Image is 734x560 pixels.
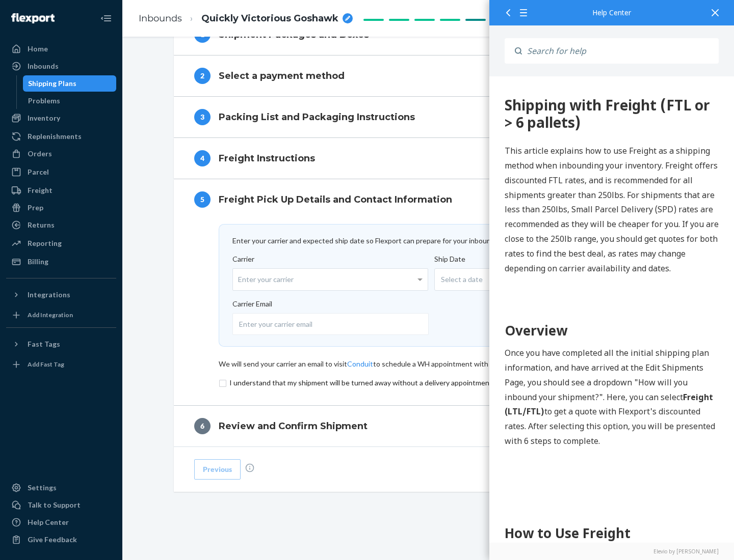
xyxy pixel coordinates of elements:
[6,128,116,145] a: Replenishments
[15,269,229,372] p: Once you have completed all the initial shipping plan information, and have arrived at the Edit S...
[6,531,116,548] button: Give Feedback
[28,311,73,319] div: Add Integration
[28,220,55,230] div: Returns
[6,497,116,513] button: Talk to Support
[6,287,116,303] button: Integrations
[174,406,684,446] button: 6Review and Confirm Shipment
[232,299,619,335] label: Carrier Email
[174,55,684,96] button: 2Select a payment method
[6,182,116,199] a: Freight
[194,191,211,208] div: 5
[6,254,116,270] a: Billing
[6,235,116,251] a: Reporting
[24,7,45,16] span: Chat
[6,41,116,57] a: Home
[130,4,361,34] ol: breadcrumbs
[15,67,229,199] p: This article explains how to use Freight as a shipping method when inbounding your inventory. Fre...
[28,517,69,527] div: Help Center
[232,254,428,291] label: Carrier
[23,75,117,92] a: Shipping Plans
[28,339,60,349] div: Fast Tags
[11,13,55,23] img: Flexport logo
[28,203,43,213] div: Prep
[6,336,116,352] button: Fast Tags
[505,9,719,16] div: Help Center
[6,514,116,530] a: Help Center
[23,93,117,109] a: Problems
[6,307,116,323] a: Add Integration
[347,359,373,368] a: Conduit
[194,459,241,480] button: Previous
[6,58,116,74] a: Inbounds
[28,290,70,300] div: Integrations
[219,359,639,369] div: We will send your carrier an email to visit to schedule a WH appointment with Reference ASN / PO # .
[219,419,368,433] h4: Review and Confirm Shipment
[15,477,229,495] h2: Step 1: Boxes and Labels
[522,38,719,64] input: Search
[232,313,429,335] input: Enter your carrier email
[194,418,211,434] div: 6
[174,97,684,137] button: 3Packing List and Packaging Instructions
[232,236,625,246] div: Enter your carrier and expected ship date so Flexport can prepare for your inbound .
[28,185,53,195] div: Freight
[28,61,59,71] div: Inbounds
[28,96,60,106] div: Problems
[28,44,48,54] div: Home
[194,150,211,166] div: 4
[194,109,211,125] div: 3
[219,152,315,165] h4: Freight Instructions
[28,500,81,510] div: Talk to Support
[28,535,77,545] div: Give Feedback
[441,274,483,285] span: Select a date
[219,110,415,124] h4: Packing List and Packaging Instructions
[6,217,116,233] a: Returns
[6,200,116,216] a: Prep
[174,179,684,220] button: 5Freight Pick Up Details and Contact Information
[28,113,60,123] div: Inventory
[28,78,76,89] div: Shipping Plans
[15,244,229,264] h1: Overview
[6,164,116,180] a: Parcel
[6,356,116,373] a: Add Fast Tag
[28,483,57,493] div: Settings
[15,20,229,54] div: 360 Shipping with Freight (FTL or > 6 pallets)
[233,269,428,290] div: Enter your carrier
[28,360,64,369] div: Add Fast Tag
[201,12,338,25] span: Quickly Victorious Goshawk
[28,149,52,159] div: Orders
[6,480,116,496] a: Settings
[139,13,182,24] a: Inbounds
[28,257,48,267] div: Billing
[15,447,229,467] h1: How to Use Freight
[6,146,116,162] a: Orders
[194,68,211,84] div: 2
[505,548,719,555] a: Elevio by [PERSON_NAME]
[28,167,49,177] div: Parcel
[28,238,62,248] div: Reporting
[174,138,684,179] button: 4Freight Instructions
[434,254,637,299] label: Ship Date
[28,131,82,142] div: Replenishments
[6,110,116,126] a: Inventory
[219,69,345,82] h4: Select a payment method
[219,193,452,206] h4: Freight Pick Up Details and Contact Information
[96,8,116,29] button: Close Navigation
